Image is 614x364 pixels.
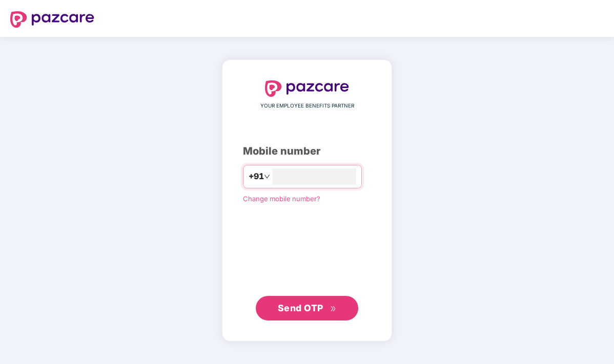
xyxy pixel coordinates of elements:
[278,303,323,313] span: Send OTP
[260,102,354,110] span: YOUR EMPLOYEE BENEFITS PARTNER
[265,80,349,97] img: logo
[256,296,358,320] button: Send OTPdouble-right
[243,143,371,159] div: Mobile number
[264,174,270,180] span: down
[249,170,264,183] span: +91
[243,195,320,203] a: Change mobile number?
[330,306,337,312] span: double-right
[10,11,94,28] img: logo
